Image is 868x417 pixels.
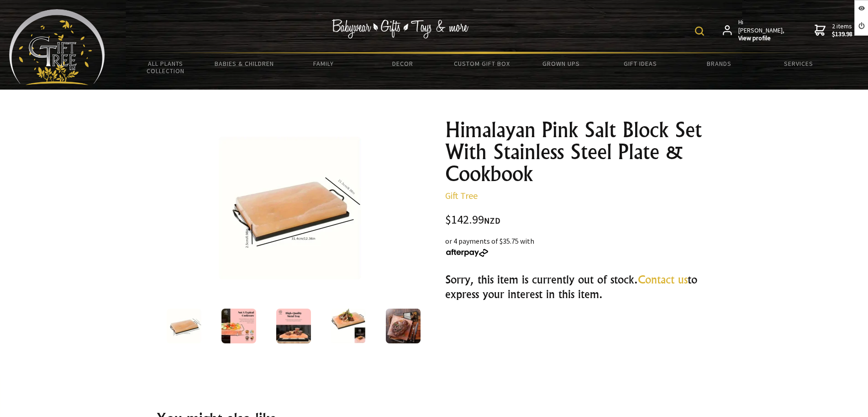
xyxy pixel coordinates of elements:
a: Hi [PERSON_NAME],View profile [723,18,785,43]
a: Custom Gift Box [442,54,521,73]
img: product search [695,27,704,36]
a: Decor [363,54,442,73]
strong: $139.98 [832,30,852,38]
a: 2 items$139.98 [815,18,852,43]
span: Hi [PERSON_NAME], [738,18,785,43]
a: Family [284,54,363,73]
h1: Himalayan Pink Salt Block Set With Stainless Steel Plate & Cookbook [445,119,712,185]
a: Services [759,54,838,73]
img: Himalayan Pink Salt Block Set With Stainless Steel Plate & Cookbook [331,309,366,343]
span: 2 items [832,22,852,38]
a: Contact us [638,273,688,286]
img: Himalayan Pink Salt Block Set With Stainless Steel Plate & Cookbook [219,137,361,279]
a: All Plants Collection [126,54,205,80]
img: Himalayan Pink Salt Block Set With Stainless Steel Plate & Cookbook [167,309,201,343]
a: Grown Ups [521,54,600,73]
h3: Sorry, this item is currently out of stock. to express your interest in this item. [445,272,712,301]
a: Brands [680,54,759,73]
img: Himalayan Pink Salt Block Set With Stainless Steel Plate & Cookbook [386,309,421,343]
div: or 4 payments of $35.75 with [445,235,712,257]
img: Babyware - Gifts - Toys and more... [9,9,105,85]
span: NZD [484,215,500,226]
a: Gift Tree [445,190,478,201]
img: Himalayan Pink Salt Block Set With Stainless Steel Plate & Cookbook [221,309,256,343]
img: Afterpay [445,249,489,257]
img: Babywear - Gifts - Toys & more [331,19,468,38]
img: Himalayan Pink Salt Block Set With Stainless Steel Plate & Cookbook [276,309,311,343]
div: $142.99 [445,214,712,226]
a: Gift Ideas [600,54,679,73]
strong: View profile [738,34,785,43]
a: Babies & Children [205,54,284,73]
